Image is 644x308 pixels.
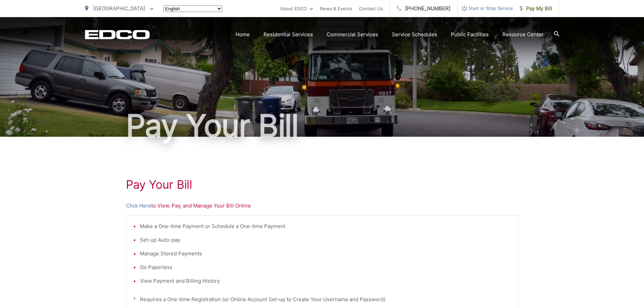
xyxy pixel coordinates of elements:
[126,202,151,210] a: Click Here
[502,30,544,39] a: Resource Center
[163,5,222,12] select: Select a language
[320,4,352,13] a: News & Events
[133,295,511,304] p: * Requires a One-time Registration (or Online Account Set-up to Create Your Username and Password)
[93,5,145,12] span: [GEOGRAPHIC_DATA]
[451,30,489,39] a: Public Facilities
[235,30,250,39] a: Home
[280,4,313,13] a: About EDCO
[85,109,559,143] h1: Pay Your Bill
[327,30,378,39] a: Commercial Services
[140,236,511,244] li: Set-up Auto-pay
[126,202,518,210] p: to View, Pay, and Manage Your Bill Online
[140,263,511,271] li: Go Paperless
[359,4,383,13] a: Contact Us
[392,30,437,39] a: Service Schedules
[140,277,511,285] li: View Payment and Billing History
[126,178,518,191] h1: Pay Your Bill
[263,30,313,39] a: Residential Services
[140,222,511,230] li: Make a One-time Payment or Schedule a One-time Payment
[520,4,552,13] span: Pay My Bill
[85,30,150,39] a: EDCD logo. Return to the homepage.
[140,250,511,258] li: Manage Stored Payments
